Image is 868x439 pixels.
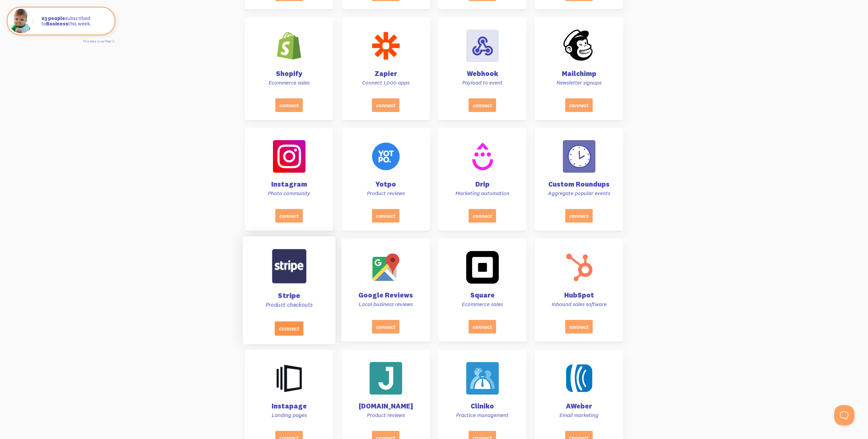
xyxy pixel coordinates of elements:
button: connect [275,321,303,336]
a: Drip Marketing automation connect [438,128,527,231]
h4: Mailchimp [543,70,615,77]
button: connect [275,209,303,223]
h4: Drip [446,181,518,188]
h4: HubSpot [543,292,615,299]
p: Marketing automation [446,190,518,197]
p: Ecommerce sales [446,301,518,308]
p: Connect 1,000 apps [350,79,422,86]
p: Practice management [446,412,518,419]
h4: Shopify [253,70,325,77]
h4: Stripe [251,292,327,299]
a: Mailchimp Newsletter signups connect [535,17,623,120]
p: Landing pages [253,412,325,419]
a: Yotpo Product reviews connect [341,128,430,231]
a: Instagram Photo community connect [245,128,333,231]
p: Product checkouts [251,301,327,309]
h4: Yotpo [350,181,422,188]
h4: [DOMAIN_NAME] [350,403,422,409]
p: Ecommerce sales [253,79,325,86]
h4: Square [446,292,518,299]
button: connect [469,209,496,223]
h4: Custom Roundups [543,181,615,188]
strong: Business [46,20,68,27]
strong: 23 people [41,15,65,21]
p: Payload to event [446,79,518,86]
p: Email marketing [543,412,615,419]
h4: Instagram [253,181,325,188]
h4: Instapage [253,403,325,409]
button: connect [469,98,496,112]
a: Zapier Connect 1,000 apps connect [341,17,430,120]
button: connect [372,98,399,112]
p: Inbound sales software [543,301,615,308]
h4: Cliniko [446,403,518,409]
a: Webhook Payload to event connect [438,17,527,120]
iframe: Help Scout Beacon - Open [834,405,854,425]
p: Aggregate popular events [543,190,615,197]
p: Local business reviews [350,301,422,308]
button: connect [275,98,303,112]
p: Product reviews [350,190,422,197]
a: Google Reviews Local business reviews connect [341,239,430,342]
a: Custom Roundups Aggregate popular events connect [535,128,623,231]
p: Newsletter signups [543,79,615,86]
h4: AWeber [543,403,615,409]
a: Stripe Product checkouts connect [242,236,335,344]
p: Product reviews [350,412,422,419]
a: Shopify Ecommerce sales connect [245,17,333,120]
button: connect [469,320,496,333]
p: subscribed to this week. [41,16,108,27]
a: This data is verified ⓘ [83,39,115,43]
button: connect [372,209,399,223]
img: Fomo [9,9,33,33]
button: connect [565,98,593,112]
button: connect [565,320,593,333]
a: HubSpot Inbound sales software connect [535,239,623,342]
a: Square Ecommerce sales connect [438,239,527,342]
p: Photo community [253,190,325,197]
h4: Zapier [350,70,422,77]
button: connect [565,209,593,223]
h4: Webhook [446,70,518,77]
h4: Google Reviews [350,292,422,299]
button: connect [372,320,399,333]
